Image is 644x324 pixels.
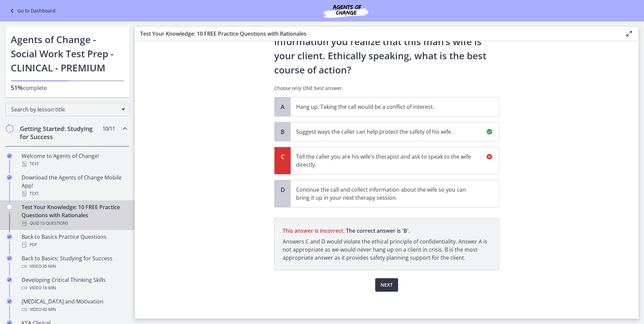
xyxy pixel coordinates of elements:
[22,233,127,249] div: Back to Basics Practice Questions
[296,186,480,202] p: Continue the call and collect information about the wife so you can bring it up in your next ther...
[22,190,127,198] div: Text
[22,219,127,227] div: Quiz
[22,152,127,168] div: Welcome to Agents of Change!
[22,297,127,314] div: [MEDICAL_DATA] and Motivation
[8,7,56,15] a: Go to Dashboard
[296,153,480,169] p: Tell the caller you are his wife's therapist and ask to speak to the wife directly.
[5,103,129,116] div: Search by lesson title
[22,254,127,270] div: Back to Basics: Studying for Success
[41,284,56,292] span: · 16 min
[402,227,410,234] span: ' B '
[22,284,127,292] div: Video
[283,227,491,235] span: The correct answer is
[279,186,287,194] span: D
[305,3,386,19] img: Agents of Change
[140,30,614,38] h3: Test Your Knowledge: 10 FREE Practice Questions with Rationales
[41,262,56,270] span: · 35 min
[283,227,345,234] span: This answer is incorrect.
[41,305,56,314] span: · 40 min
[22,276,127,292] div: Developing Critical Thinking Skills
[11,84,23,92] span: 51%
[7,153,12,159] i: Completed
[296,128,480,136] p: Suggest ways the caller can help protect the safety of his wife.
[22,203,127,227] div: Test Your Knowledge: 10 FREE Practice Questions with Rationales
[22,173,127,198] div: Download the Agents of Change Mobile App!
[381,281,393,289] span: Next
[22,305,127,314] div: Video
[11,106,118,113] span: Search by lesson title
[296,103,480,111] p: Hang up. Taking the call would be a conflict of interest.
[7,299,12,304] i: Completed
[11,84,124,92] p: complete
[279,128,287,136] span: B
[7,256,12,261] i: Completed
[20,125,102,141] h2: Getting Started: Studying for Success
[274,85,499,92] p: Choose only ONE best answer.
[22,160,127,168] div: Text
[7,277,12,283] i: Completed
[375,278,398,292] button: Next
[102,125,115,133] span: 10 / 11
[22,262,127,270] div: Video
[39,219,68,227] span: · 10 Questions
[279,153,287,161] span: C
[279,103,287,111] span: A
[7,234,12,239] i: Completed
[22,241,127,249] div: PDF
[11,32,124,75] h1: Agents of Change - Social Work Test Prep - CLINICAL - PREMIUM
[283,237,491,262] p: Answers C and D would violate the ethical principle of confidentiality. Answer A is not appropria...
[7,175,12,180] i: Completed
